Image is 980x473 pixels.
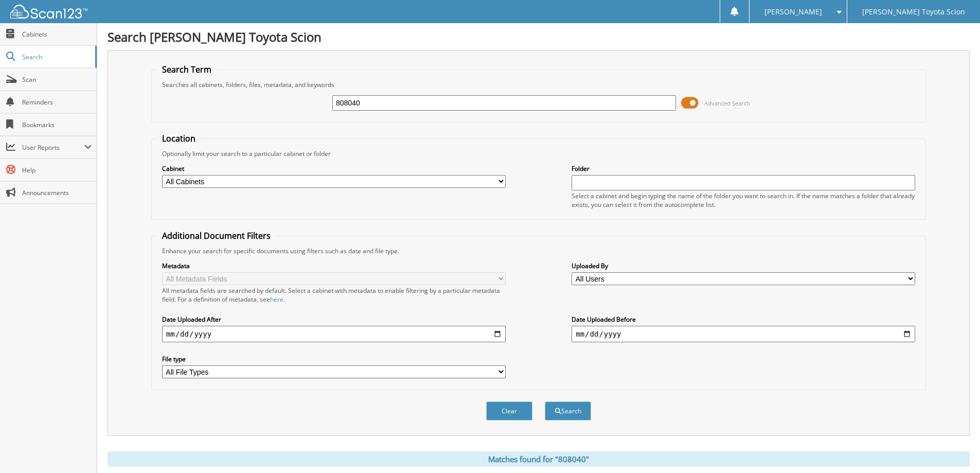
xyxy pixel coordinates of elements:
[572,191,915,209] div: Select a cabinet and begin typing the name of the folder you want to search in. If the name match...
[22,98,92,107] span: Reminders
[572,261,915,270] label: Uploaded By
[162,164,506,173] label: Cabinet
[764,9,822,15] span: [PERSON_NAME]
[862,9,965,15] span: [PERSON_NAME] Toyota Scion
[572,326,915,342] input: end
[162,261,506,270] label: Metadata
[157,133,201,144] legend: Location
[270,295,283,304] a: here
[572,164,915,173] label: Folder
[704,99,750,107] span: Advanced Search
[157,149,920,158] div: Optionally limit your search to a particular cabinet or folder
[10,5,87,19] img: scan123-logo-white.svg
[22,143,84,152] span: User Reports
[157,64,217,75] legend: Search Term
[22,120,92,129] span: Bookmarks
[162,326,506,342] input: start
[572,315,915,324] label: Date Uploaded Before
[157,80,920,89] div: Searches all cabinets, folders, files, metadata, and keywords
[545,401,591,421] button: Search
[22,75,92,84] span: Scan
[157,230,276,241] legend: Additional Document Filters
[108,28,970,45] h1: Search [PERSON_NAME] Toyota Scion
[22,188,92,197] span: Announcements
[22,52,90,61] span: Search
[22,30,92,39] span: Cabinets
[22,166,92,174] span: Help
[108,451,970,467] div: Matches found for "808040"
[157,247,920,255] div: Enhance your search for specific documents using filters such as date and file type.
[162,315,506,324] label: Date Uploaded After
[486,401,532,421] button: Clear
[162,355,506,363] label: File type
[162,286,506,304] div: All metadata fields are searched by default. Select a cabinet with metadata to enable filtering b...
